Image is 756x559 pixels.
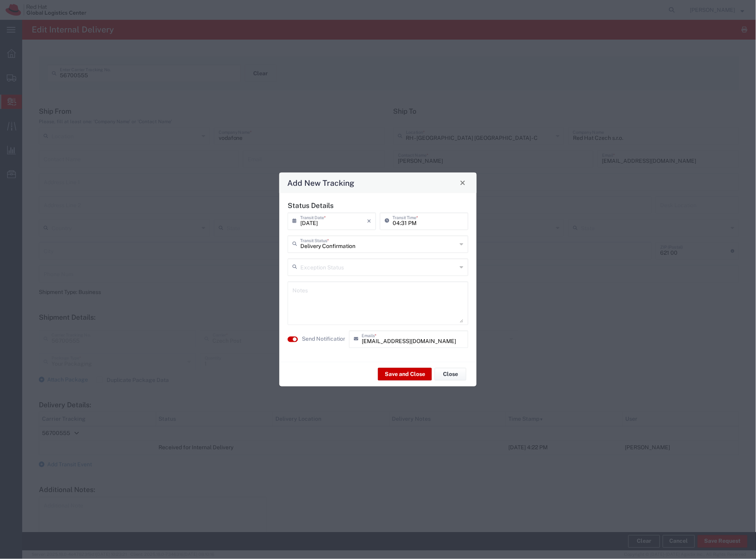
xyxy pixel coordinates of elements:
[302,335,345,343] agx-label: Send Notification
[367,215,371,227] i: ×
[288,177,355,189] h4: Add New Tracking
[288,201,468,210] h5: Status Details
[435,368,466,381] button: Close
[378,368,432,381] button: Save and Close
[302,335,346,343] label: Send Notification
[457,177,468,188] button: Close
